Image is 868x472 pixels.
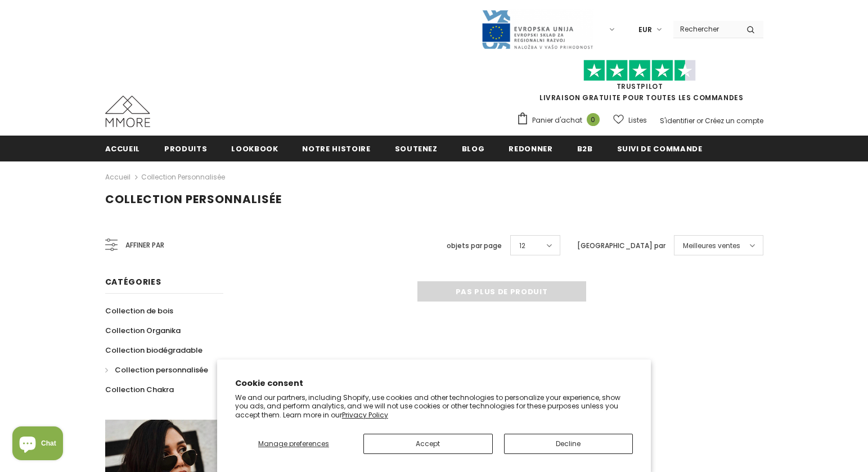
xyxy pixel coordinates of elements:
span: Produits [164,143,207,154]
span: Lookbook [231,143,278,154]
a: Redonner [509,136,552,161]
img: Javni Razpis [481,9,593,50]
a: Collection biodégradable [105,340,203,360]
img: Faites confiance aux étoiles pilotes [583,60,696,82]
label: [GEOGRAPHIC_DATA] par [577,240,665,251]
a: B2B [577,136,593,161]
span: soutenez [395,143,438,154]
a: Collection personnalisée [105,360,208,380]
a: Collection de bois [105,301,173,321]
span: Suivi de commande [617,143,703,154]
span: Listes [628,115,647,126]
span: EUR [638,24,652,35]
img: Cas MMORE [105,96,150,127]
span: 0 [587,113,600,126]
a: Collection Chakra [105,380,174,399]
a: Accueil [105,136,141,161]
span: Collection Organika [105,325,181,336]
a: Panier d'achat 0 [516,112,605,129]
a: Collection Organika [105,321,181,340]
span: Collection Chakra [105,384,174,395]
span: Panier d'achat [532,115,582,126]
a: Notre histoire [302,136,370,161]
span: Collection personnalisée [115,365,208,375]
label: objets par page [447,240,502,251]
a: S'identifier [660,116,695,125]
span: Catégories [105,276,161,287]
span: or [696,116,703,125]
a: soutenez [395,136,438,161]
span: Collection biodégradable [105,345,203,356]
a: Produits [164,136,207,161]
span: Blog [462,143,485,154]
button: Manage preferences [235,434,352,454]
button: Accept [363,434,493,454]
input: Search Site [673,21,738,37]
span: B2B [577,143,593,154]
span: Meilleures ventes [683,240,740,251]
span: Collection de bois [105,305,173,316]
inbox-online-store-chat: Shopify online store chat [9,426,66,463]
span: Redonner [509,143,552,154]
a: Listes [613,110,647,130]
a: Lookbook [231,136,278,161]
span: Collection personnalisée [105,191,282,207]
a: Privacy Policy [342,410,388,420]
a: TrustPilot [617,82,663,91]
a: Accueil [105,170,131,184]
span: 12 [519,240,525,251]
p: We and our partners, including Shopify, use cookies and other technologies to personalize your ex... [235,393,633,420]
a: Créez un compte [705,116,763,125]
a: Collection personnalisée [141,172,225,182]
button: Decline [504,434,633,454]
a: Suivi de commande [617,136,703,161]
span: Manage preferences [258,439,329,448]
h2: Cookie consent [235,377,633,389]
a: Blog [462,136,485,161]
span: Notre histoire [302,143,370,154]
a: Javni Razpis [481,24,593,34]
span: LIVRAISON GRATUITE POUR TOUTES LES COMMANDES [516,65,763,102]
span: Accueil [105,143,141,154]
span: Affiner par [125,239,164,251]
